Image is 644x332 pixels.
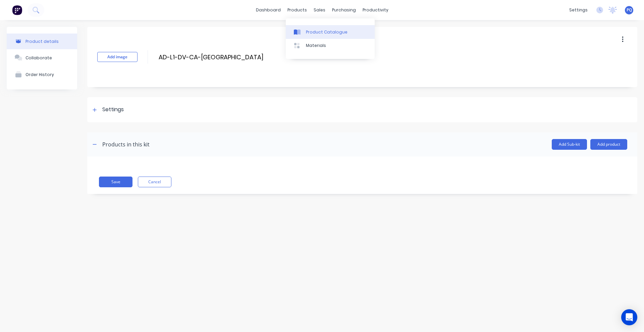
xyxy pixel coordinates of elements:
div: Order History [25,72,54,77]
button: Add Sub-kit [552,139,587,150]
a: Product Catalogue [286,25,375,39]
div: settings [566,5,591,15]
div: Settings [102,106,124,114]
div: Collaborate [25,55,52,60]
input: Enter kit name [158,52,277,62]
div: Product Catalogue [306,29,347,35]
div: Open Intercom Messenger [621,309,637,325]
div: purchasing [329,5,359,15]
button: Cancel [138,177,171,187]
span: PQ [627,7,632,13]
button: Add product [590,139,627,150]
a: dashboard [253,5,284,15]
div: Product details [25,39,59,44]
div: productivity [359,5,392,15]
a: Materials [286,39,375,52]
button: Add image [97,52,138,62]
div: products [284,5,310,15]
button: Save [99,177,132,187]
button: Product details [7,34,77,49]
img: Factory [12,5,22,15]
div: Materials [306,43,326,49]
button: Collaborate [7,49,77,66]
button: Order History [7,66,77,83]
div: sales [310,5,329,15]
div: Products in this kit [102,140,150,148]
